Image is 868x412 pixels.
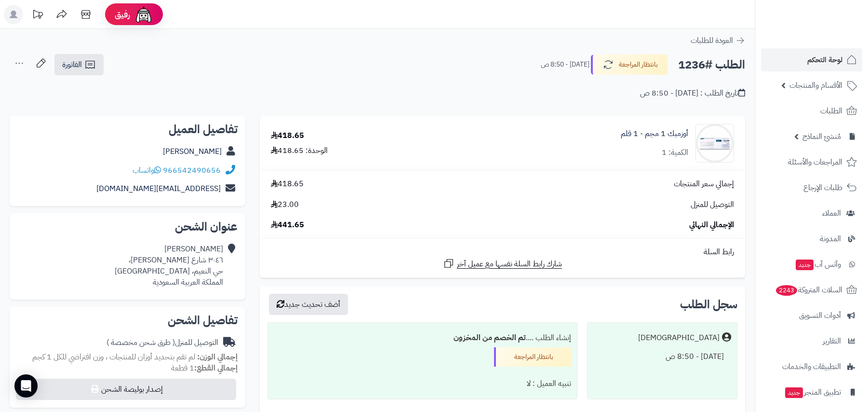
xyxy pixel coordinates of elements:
[761,151,862,174] a: المراجعات والأسئلة
[454,332,526,343] b: تم الخصم من المخزون
[591,55,668,75] button: بانتظار المراجعة
[115,244,223,288] div: [PERSON_NAME] ٣٠٤٦ شارع [PERSON_NAME]، حي النعيم، [GEOGRAPHIC_DATA] المملكة العربية السعودية
[271,145,328,156] div: الوحدة: 418.65
[796,260,814,270] span: جديد
[789,79,842,92] span: الأقسام والمنتجات
[96,183,221,194] a: [EMAIL_ADDRESS][DOMAIN_NAME]
[17,221,238,233] h2: عنوان الشحن
[269,294,348,315] button: أضف تحديث جديد
[761,278,862,302] a: السلات المتروكة2243
[17,315,238,326] h2: تفاصيل الشحن
[761,48,862,71] a: لوحة التحكم
[761,99,862,123] a: الطلبات
[784,385,841,399] span: تطبيق المتجر
[264,247,741,258] div: رابط السلة
[54,54,104,75] a: الفاتورة
[799,309,841,322] span: أدوات التسويق
[171,362,238,374] small: 1 قطعة
[32,351,195,363] span: لم تقم بتحديد أوزان للمنتجات ، وزن افتراضي للكل 1 كجم
[271,130,304,141] div: 418.65
[802,130,841,143] span: مُنشئ النماذج
[115,9,130,20] span: رفيق
[621,128,688,139] a: أوزمبك 1 مجم - 1 قلم
[761,381,862,404] a: تطبيق المتجرجديد
[788,155,842,169] span: المراجعات والأسئلة
[761,227,862,250] a: المدونة
[541,60,589,69] small: [DATE] - 8:50 ص
[761,202,862,225] a: العملاء
[782,360,841,373] span: التطبيقات والخدمات
[680,299,737,310] h3: سجل الطلب
[163,165,221,176] a: 966542490656
[134,5,153,24] img: ai-face.png
[163,146,222,157] a: [PERSON_NAME]
[271,199,299,210] span: 23.00
[691,35,733,46] span: العودة للطلبات
[820,104,842,118] span: الطلبات
[640,88,745,99] div: تاريخ الطلب : [DATE] - 8:50 ص
[823,334,841,348] span: التقارير
[271,179,304,190] span: 418.65
[62,59,82,70] span: الفاتورة
[14,374,38,398] div: Open Intercom Messenger
[197,351,238,363] strong: إجمالي الوزن:
[678,55,745,75] h2: الطلب #1236
[133,165,161,176] a: واتساب
[696,124,734,163] img: 1752135870-Ozempic%201mg%201%20pen-90x90.jpg
[761,176,862,199] a: طلبات الإرجاع
[107,337,218,348] div: التوصيل للمنزل
[271,220,304,231] span: 441.65
[593,347,731,366] div: [DATE] - 8:50 ص
[107,337,175,348] span: ( طرق شحن مخصصة )
[494,347,571,367] div: بانتظار المراجعة
[820,232,841,246] span: المدونة
[785,387,803,398] span: جديد
[274,329,572,347] div: إنشاء الطلب ....
[761,330,862,353] a: التقارير
[26,5,50,27] a: تحديثات المنصة
[457,259,562,270] span: شارك رابط السلة نفسها مع عميل آخر
[638,332,720,343] div: [DEMOGRAPHIC_DATA]
[691,35,745,46] a: العودة للطلبات
[803,181,842,194] span: طلبات الإرجاع
[274,374,572,393] div: تنبيه العميل : لا
[443,258,562,270] a: شارك رابط السلة نفسها مع عميل آخر
[775,283,842,297] span: السلات المتروكة
[194,362,238,374] strong: إجمالي القطع:
[807,53,842,67] span: لوحة التحكم
[17,124,238,135] h2: تفاصيل العميل
[761,355,862,378] a: التطبيقات والخدمات
[795,258,841,271] span: وآتس آب
[822,206,841,220] span: العملاء
[691,199,734,210] span: التوصيل للمنزل
[761,253,862,276] a: وآتس آبجديد
[761,304,862,327] a: أدوات التسويق
[16,379,236,400] button: إصدار بوليصة الشحن
[776,285,797,296] span: 2243
[662,147,688,158] div: الكمية: 1
[674,179,734,190] span: إجمالي سعر المنتجات
[802,24,859,44] img: logo-2.png
[689,220,734,231] span: الإجمالي النهائي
